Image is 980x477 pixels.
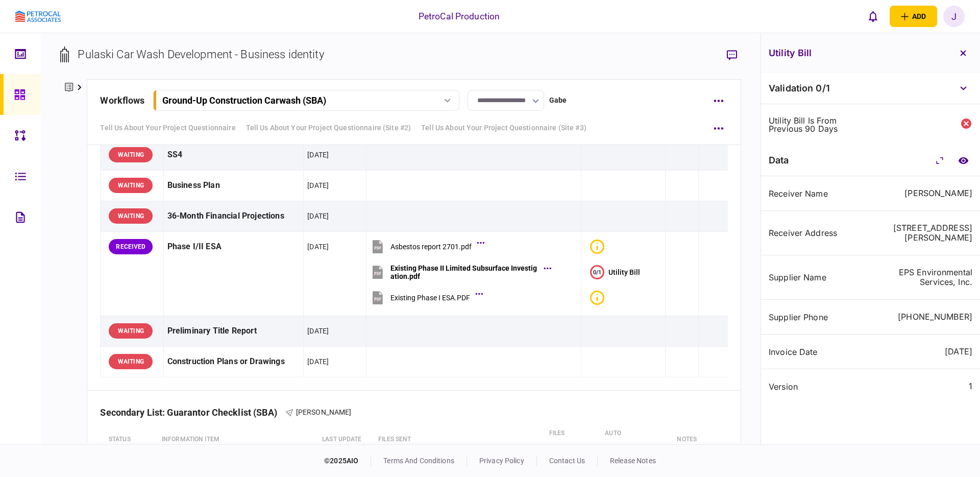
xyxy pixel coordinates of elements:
[78,46,324,63] div: Pulaski Car Wash Development - Business identity
[162,95,326,106] div: Ground-Up Construction Carwash (SBA)
[769,229,867,237] div: Receiver Address
[875,268,973,287] div: EPS Environmental Services, Inc.
[307,211,329,221] div: [DATE]
[890,6,937,27] button: open adding identity options
[373,422,544,458] th: files sent
[153,90,459,111] button: Ground-Up Construction Carwash (SBA)
[600,422,672,458] th: auto classification
[875,223,973,243] div: [STREET_ADDRESS][PERSON_NAME]
[324,456,371,466] div: © 2025 AIO
[549,95,567,106] div: Gabe
[898,312,972,322] div: [PHONE_NUMBER]
[100,93,144,107] div: workflows
[307,326,329,336] div: [DATE]
[167,350,300,373] div: Construction Plans or Drawings
[590,291,608,305] button: Bad quality
[246,123,411,133] a: Tell Us About Your Project Questionnaire (Site #2)
[479,457,524,465] a: privacy policy
[100,407,285,418] div: Secondary List: Guarantor Checklist (SBA)
[544,422,600,458] th: Files uploaded
[167,205,300,228] div: 36-Month Financial Projections
[816,83,829,93] span: 0 / 1
[549,457,585,465] a: contact us
[307,180,329,190] div: [DATE]
[167,320,300,343] div: Preliminary Title Report
[100,123,235,133] a: Tell Us About Your Project Questionnaire
[769,189,867,198] div: Receiver Name
[419,10,500,23] div: PetroCal Production
[109,354,153,369] div: WAITING
[593,269,601,276] text: 0/1
[390,264,538,280] div: Existing Phase II Limited Subsurface Investigation.pdf
[769,313,867,321] div: Supplier Phone
[590,265,640,279] button: 0/1Utility Bill
[157,422,317,458] th: Information item
[167,235,300,258] div: Phase I/II ESA
[15,11,61,22] img: client company logo
[383,457,454,465] a: terms and conditions
[296,408,352,416] span: [PERSON_NAME]
[862,6,884,27] button: open notifications list
[904,188,972,198] div: [PERSON_NAME]
[370,287,480,309] button: Existing Phase I ESA.PDF
[109,239,153,254] div: RECEIVED
[421,123,586,133] a: Tell Us About Your Project Questionnaire (Site #3)
[317,422,373,458] th: last update
[954,151,972,170] a: compare to document
[969,381,972,391] div: 1
[307,242,329,252] div: [DATE]
[370,235,482,258] button: Asbestos report 2701.pdf
[610,457,656,465] a: release notes
[769,83,813,93] span: Validation
[590,240,608,254] button: Bad quality
[769,49,812,58] h3: Utility Bill
[307,150,329,160] div: [DATE]
[109,208,153,224] div: WAITING
[930,151,949,170] button: Collapse/Expand All
[608,268,640,276] div: Utility Bill
[109,178,153,193] div: WAITING
[590,291,604,305] div: Bad quality
[590,240,604,254] div: Bad quality
[109,323,153,339] div: WAITING
[390,294,470,302] div: Existing Phase I ESA.PDF
[109,147,153,162] div: WAITING
[672,422,702,458] th: notes
[945,347,972,356] div: [DATE]
[769,348,867,356] div: Invoice Date
[943,6,965,27] button: J
[769,116,867,133] div: utility bill is from previous 90 days
[307,356,329,367] div: [DATE]
[769,155,789,165] div: data
[101,422,157,458] th: status
[370,261,549,284] button: Existing Phase II Limited Subsurface Investigation.pdf
[769,273,867,281] div: Supplier Name
[167,174,300,197] div: Business Plan
[769,383,867,391] div: version
[390,243,472,251] div: Asbestos report 2701.pdf
[167,144,300,166] div: SS4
